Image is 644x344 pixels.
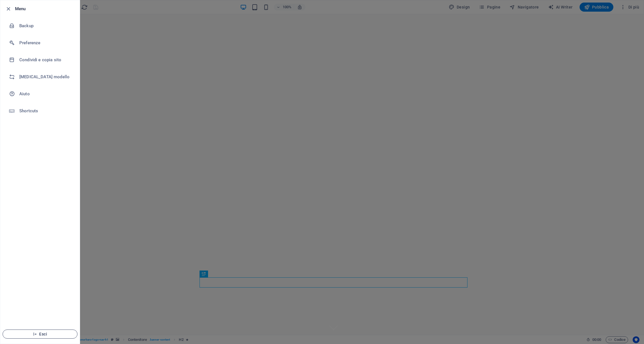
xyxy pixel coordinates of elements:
a: Aiuto [0,85,80,102]
button: Esci [3,330,77,339]
h6: Menu [15,5,75,12]
h6: Aiuto [19,90,72,97]
h6: [MEDICAL_DATA] modello [19,73,72,80]
h6: Preferenze [19,39,72,46]
h6: Backup [19,22,72,29]
span: Esci [7,332,73,336]
h6: Condividi e copia sito [19,56,72,63]
h6: Shortcuts [19,107,72,114]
